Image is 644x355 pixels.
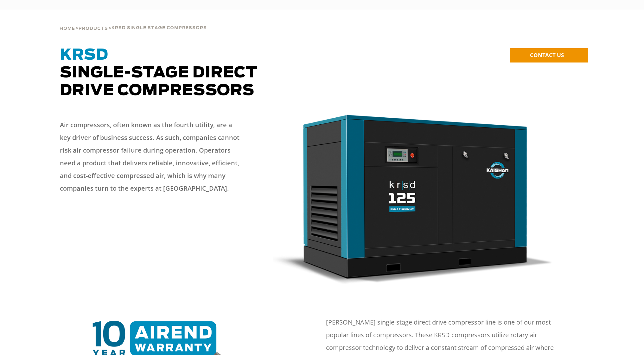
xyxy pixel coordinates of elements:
span: Home [60,27,75,31]
a: Products [79,25,108,31]
img: krsd125 [273,112,553,284]
p: Air compressors, often known as the fourth utility, are a key driver of business success. As such... [60,119,244,195]
div: > > [60,10,207,34]
a: CONTACT US [510,48,588,62]
span: Products [79,27,108,31]
span: KRSD [60,48,108,63]
span: Single-Stage Direct Drive Compressors [60,48,258,98]
span: krsd single stage compressors [112,26,207,30]
span: CONTACT US [530,51,564,59]
a: Home [60,25,75,31]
